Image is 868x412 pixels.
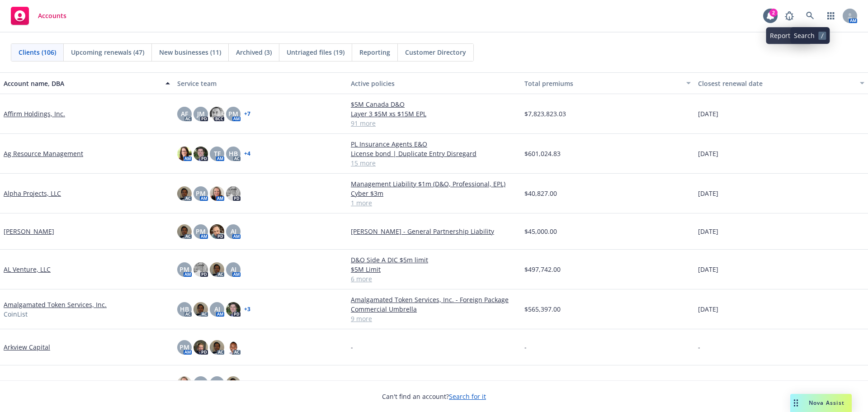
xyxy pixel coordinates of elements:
[210,224,224,239] img: photo
[521,72,694,94] button: Total premiums
[359,47,390,57] span: Reporting
[769,9,778,17] div: 2
[212,379,222,388] span: CW
[351,139,517,149] a: PL Insurance Agents E&O
[524,265,561,274] span: $497,742.00
[698,189,718,198] span: [DATE]
[226,302,241,317] img: photo
[4,342,50,352] a: Arkview Capital
[449,392,486,401] a: Search for it
[351,179,517,189] a: Management Liability $1m (D&O, Professional, EPL)
[244,307,250,312] a: + 3
[351,274,517,284] a: 6 more
[4,109,65,118] a: Affirm Holdings, Inc.
[698,109,718,118] span: [DATE]
[351,379,517,388] a: D&O $1M / EPL $250k / Cyber $1M
[698,304,718,314] span: [DATE]
[351,198,517,208] a: 1 more
[698,379,718,388] span: [DATE]
[351,109,517,118] a: Layer 3 $5M xs $15M EPL
[694,72,868,94] button: Closest renewal date
[524,149,561,158] span: $601,024.83
[698,79,854,88] div: Closest renewal date
[236,47,272,57] span: Archived (3)
[177,376,192,391] img: photo
[524,304,561,314] span: $565,397.00
[226,186,241,201] img: photo
[193,340,208,355] img: photo
[181,109,188,118] span: AF
[351,265,517,274] a: $5M Limit
[524,379,557,388] span: $28,457.00
[179,342,189,352] span: PM
[71,47,144,57] span: Upcoming renewals (47)
[4,309,28,319] span: CoinList
[177,79,344,88] div: Service team
[4,227,54,236] a: [PERSON_NAME]
[4,265,51,274] a: AL Venture, LLC
[244,151,250,156] a: + 4
[698,342,700,352] span: -
[174,72,347,94] button: Service team
[193,302,208,317] img: photo
[231,227,236,236] span: AJ
[210,107,224,121] img: photo
[351,304,517,314] a: Commercial Umbrella
[177,186,192,201] img: photo
[351,79,517,88] div: Active policies
[38,12,66,19] span: Accounts
[405,47,466,57] span: Customer Directory
[790,394,802,412] div: Drag to move
[698,227,718,236] span: [DATE]
[244,111,250,117] a: + 7
[4,189,61,198] a: Alpha Projects, LLC
[228,109,238,118] span: PM
[524,227,557,236] span: $45,000.00
[210,340,224,355] img: photo
[196,379,206,388] span: PM
[196,189,206,198] span: PM
[226,376,241,391] img: photo
[226,340,241,355] img: photo
[19,47,56,57] span: Clients (106)
[698,265,718,274] span: [DATE]
[351,99,517,109] a: $5M Canada D&O
[180,304,189,314] span: HB
[801,7,819,25] a: Search
[229,149,238,158] span: HB
[347,72,521,94] button: Active policies
[351,158,517,168] a: 15 more
[698,149,718,158] span: [DATE]
[822,7,840,25] a: Switch app
[214,304,220,314] span: AJ
[210,186,224,201] img: photo
[197,109,205,118] span: JM
[351,227,517,236] a: [PERSON_NAME] - General Partnership Liability
[351,342,353,352] span: -
[177,147,192,161] img: photo
[351,295,517,304] a: Amalgamated Token Services, Inc. - Foreign Package
[193,262,208,277] img: photo
[196,227,206,236] span: PM
[177,224,192,239] img: photo
[287,47,344,57] span: Untriaged files (19)
[351,149,517,158] a: License bond | Duplicate Entry Disregard
[4,79,160,88] div: Account name, DBA
[4,379,38,388] a: B2 Bancorp
[351,255,517,265] a: D&O Side A DIC $5m limit
[214,149,221,158] span: TF
[524,79,681,88] div: Total premiums
[231,265,236,274] span: AJ
[780,7,798,25] a: Report a Bug
[4,300,107,309] a: Amalgamated Token Services, Inc.
[524,342,527,352] span: -
[351,189,517,198] a: Cyber $3m
[159,47,221,57] span: New businesses (11)
[524,189,557,198] span: $40,827.00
